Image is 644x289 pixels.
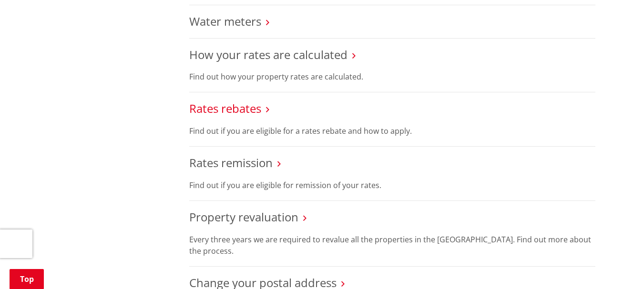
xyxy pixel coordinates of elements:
[189,179,595,191] p: Find out if you are eligible for remission of your rates.
[189,47,348,62] a: How your rates are calculated
[189,155,273,170] a: Rates remission
[189,234,595,257] p: Every three years we are required to revalue all the properties in the [GEOGRAPHIC_DATA]. Find ou...
[189,71,595,82] p: Find out how your property rates are calculated.
[189,100,261,116] a: Rates rebates
[189,125,595,137] p: Find out if you are eligible for a rates rebate and how to apply.
[189,209,298,225] a: Property revaluation
[189,13,261,29] a: Water meters
[600,249,634,283] iframe: Messenger Launcher
[10,269,44,289] a: Top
